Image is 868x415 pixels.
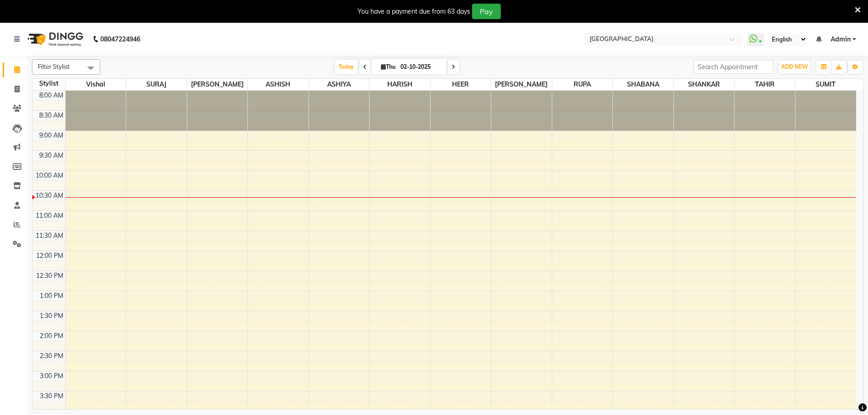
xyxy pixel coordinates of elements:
div: 11:00 AM [34,211,65,220]
button: ADD NEW [779,61,810,73]
div: 2:00 PM [38,331,65,341]
span: SUMIT [796,79,856,90]
input: 2025-10-02 [398,60,443,74]
div: 10:00 AM [34,171,65,180]
div: 11:30 AM [34,231,65,241]
div: 8:00 AM [37,91,65,100]
div: You have a payment due from 63 days [358,7,470,16]
b: 08047224946 [100,26,140,52]
button: Pay [472,4,501,19]
div: 9:00 AM [37,131,65,140]
span: ASHIYA [309,79,370,90]
div: 2:30 PM [38,351,65,361]
span: Admin [831,35,851,44]
span: Filter Stylist [38,63,70,70]
img: logo [23,26,86,52]
span: ASHISH [248,79,308,90]
div: 12:00 PM [34,251,65,261]
div: 9:30 AM [37,151,65,160]
span: Vishal [66,79,126,90]
div: 10:30 AM [34,191,65,200]
div: 12:30 PM [34,271,65,281]
div: 1:30 PM [38,311,65,321]
span: [PERSON_NAME] [187,79,248,90]
input: Search Appointment [693,60,773,74]
span: [PERSON_NAME] [491,79,552,90]
span: Thu [379,63,398,70]
span: HEER [431,79,491,90]
span: TAHIR [734,79,795,90]
span: SHABANA [613,79,673,90]
div: 1:00 PM [38,291,65,301]
span: SURAJ [126,79,187,90]
span: Today [335,60,358,74]
div: 3:30 PM [38,391,65,401]
div: Stylist [32,79,65,88]
span: ADD NEW [781,63,808,70]
span: SHANKAR [674,79,734,90]
span: HARISH [370,79,430,90]
span: RUPA [552,79,613,90]
div: 8:30 AM [37,111,65,120]
div: 3:00 PM [38,371,65,381]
